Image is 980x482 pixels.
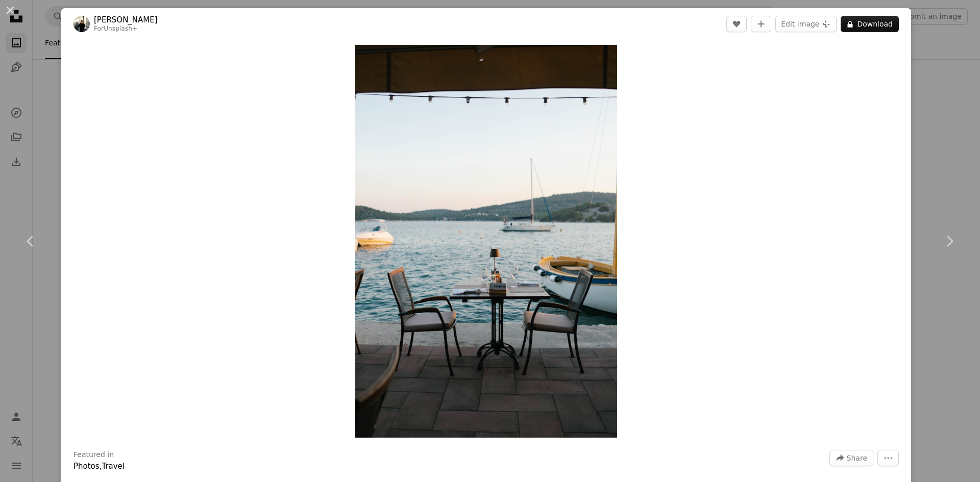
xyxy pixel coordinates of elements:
img: Two chairs at a table by the water [355,45,618,438]
a: Unsplash+ [104,25,137,32]
button: Like [726,16,747,32]
button: Share this image [829,450,873,466]
a: [PERSON_NAME] [94,15,158,25]
button: Add to Collection [751,16,771,32]
span: Share [847,450,867,466]
a: Next [919,192,980,290]
h3: Featured in [73,450,114,460]
button: More Actions [877,450,899,466]
button: Edit image [775,16,837,32]
img: Go to Giulia Squillace's profile [73,16,90,32]
a: Photos [73,462,100,471]
a: Travel [102,462,125,471]
button: Download [841,16,899,32]
div: For [94,25,158,33]
button: Zoom in on this image [355,45,618,438]
span: , [100,462,102,471]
